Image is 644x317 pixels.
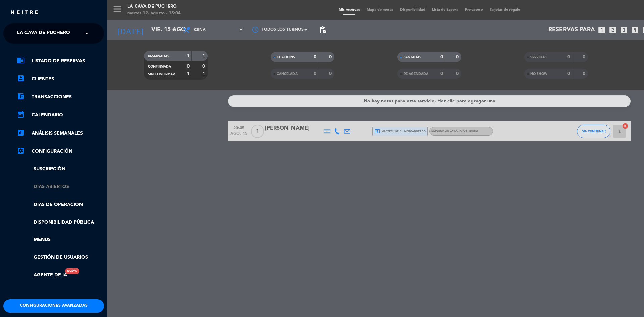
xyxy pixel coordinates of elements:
i: account_box [17,74,25,82]
a: Disponibilidad pública [17,219,104,226]
a: account_boxClientes [17,75,104,83]
a: Gestión de usuarios [17,254,104,261]
a: calendar_monthCalendario [17,111,104,119]
a: Suscripción [17,165,104,173]
i: calendar_month [17,110,25,118]
a: Días de Operación [17,201,104,209]
span: La Cava de Puchero [17,26,70,41]
a: account_balance_walletTransacciones [17,93,104,101]
img: MEITRE [10,10,39,15]
a: Menus [17,236,104,244]
i: chrome_reader_mode [17,56,25,64]
i: account_balance_wallet [17,92,25,100]
a: Configuración [17,147,104,155]
button: Configuraciones avanzadas [3,299,104,313]
a: chrome_reader_modeListado de Reservas [17,57,104,65]
i: settings_applications [17,147,25,155]
a: assessmentANÁLISIS SEMANALES [17,129,104,137]
a: Días abiertos [17,183,104,191]
a: Agente de IANuevo [17,271,67,279]
i: assessment [17,129,25,137]
span: pending_actions [319,26,327,34]
div: Nuevo [65,268,79,274]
